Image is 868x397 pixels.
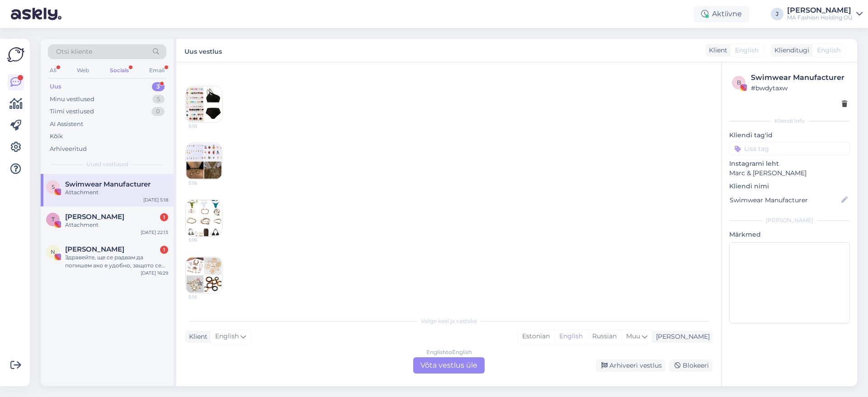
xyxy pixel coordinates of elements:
input: Lisa tag [729,142,850,155]
div: [PERSON_NAME] [787,7,853,14]
div: Socials [108,65,131,76]
div: [DATE] 5:18 [143,196,168,203]
div: Klienditugi [771,46,809,55]
span: 5:18 [189,123,222,130]
label: Uus vestlus [184,44,222,56]
div: [PERSON_NAME] [652,332,710,341]
span: T [52,216,55,223]
p: Kliendi nimi [729,182,850,191]
span: Uued vestlused [86,160,128,168]
p: Kliendi tag'id [729,131,850,140]
img: Attachment [186,257,222,293]
div: # bwdytaxw [751,83,847,93]
div: Swimwear Manufacturer [751,72,847,83]
div: Võta vestlus üle [413,357,485,374]
div: Kõik [50,132,63,141]
div: Arhiveeritud [50,145,87,154]
p: Instagrami leht [729,159,850,168]
span: Nedyalko Stoyanov [65,245,124,253]
div: MA Fashion Holding OÜ [787,14,853,21]
div: English [554,330,587,343]
div: Blokeeri [669,360,712,372]
div: Estonian [518,330,554,343]
span: English [735,46,759,55]
span: Otsi kliente [56,47,92,56]
div: Здравейте, ще се радвам да попишем ако е удобно, защото се оглеждам за подарък за жена [PERSON_NAME] [65,253,168,270]
img: Askly Logo [7,46,24,63]
div: Uus [50,82,61,91]
div: Tiimi vestlused [50,107,94,116]
div: 1 [160,246,168,254]
div: [DATE] 22:13 [141,229,168,236]
a: [PERSON_NAME]MA Fashion Holding OÜ [787,7,863,21]
div: Russian [587,330,621,343]
div: 5 [152,95,165,104]
p: Märkmed [729,230,850,239]
div: 0 [151,107,165,116]
img: Attachment [186,143,222,179]
span: N [51,248,55,255]
img: Attachment [186,86,222,122]
span: b [737,79,741,86]
div: Attachment [65,188,168,196]
div: AI Assistent [50,120,83,129]
span: 5:18 [189,180,222,187]
div: [DATE] 16:29 [141,270,168,276]
input: Lisa nimi [730,195,840,205]
span: English [817,46,840,55]
span: Swimwear Manufacturer [65,180,151,188]
div: English to English [426,348,472,356]
div: Kliendi info [729,117,850,125]
div: Klient [705,46,727,55]
div: All [48,65,58,76]
div: Arhiveeri vestlus [596,360,665,372]
span: 5:18 [189,294,222,300]
p: Marc & [PERSON_NAME] [729,168,850,178]
span: 5:18 [189,237,222,243]
img: Attachment [186,200,222,236]
div: Minu vestlused [50,95,94,104]
span: Therese Sild [65,213,124,221]
span: S [52,183,55,190]
div: Email [147,65,166,76]
div: [PERSON_NAME] [729,216,850,224]
span: English [215,332,239,341]
div: Attachment [65,221,168,229]
div: Web [75,65,91,76]
div: 3 [152,82,165,91]
div: Aktiivne [694,6,749,22]
div: Valige keel ja vastake [185,317,712,325]
div: 1 [160,213,168,221]
span: Muu [626,332,640,340]
div: J [771,8,783,20]
div: Klient [185,332,208,341]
